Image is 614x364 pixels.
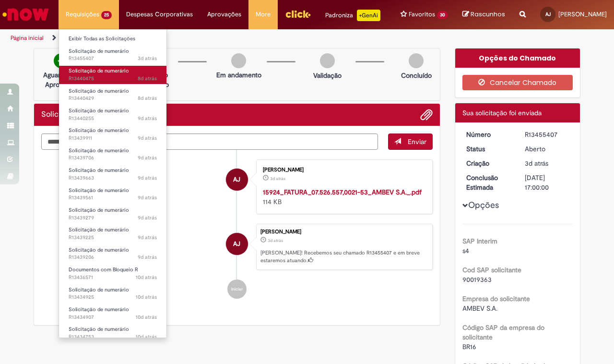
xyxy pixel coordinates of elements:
[136,293,157,301] time: 21/08/2025 09:29:51
[226,169,248,191] div: Antonio De Padua Rodrigues Da Silva Junior
[437,11,448,19] span: 30
[320,53,335,68] img: img-circle-grey.png
[59,245,166,263] a: Aberto R13439206 : Solicitação de numerário
[136,314,157,321] time: 21/08/2025 09:26:31
[59,165,166,183] a: Aberto R13439663 : Solicitação de numerário
[101,11,112,19] span: 25
[59,86,166,104] a: Aberto R13440429 : Solicitação de numerário
[59,185,166,203] a: Aberto R13439561 : Solicitação de numerário
[462,294,530,303] b: Empresa do solicitante
[136,333,157,340] time: 21/08/2025 09:00:10
[59,125,166,143] a: Aberto R13439911 : Solicitação de numerário
[69,95,157,102] span: R13440429
[136,293,157,301] span: 10d atrás
[59,146,166,163] a: Aberto R13439706 : Solicitação de numerário
[59,29,167,338] ul: Requisições
[256,10,271,19] span: More
[462,342,476,351] span: BR16
[138,234,157,241] span: 9d atrás
[69,87,129,95] span: Solicitação de numerário
[136,274,157,281] span: 10d atrás
[270,176,285,182] span: 3d atrás
[462,304,497,313] span: AMBEV S.A.
[233,168,240,191] span: AJ
[525,158,569,168] div: 28/08/2025 07:14:51
[69,107,129,114] span: Solicitação de numerário
[260,229,427,235] div: [PERSON_NAME]
[69,293,157,301] span: R13434925
[263,167,423,173] div: [PERSON_NAME]
[59,205,166,223] a: Aberto R13439279 : Solicitação de numerário
[59,66,166,84] a: Aberto R13440475 : Solicitação de numerário
[69,206,129,214] span: Solicitação de numerário
[388,133,433,150] button: Enviar
[41,150,433,308] ul: Histórico de tíquete
[69,147,129,154] span: Solicitação de numerário
[69,167,129,174] span: Solicitação de numerário
[69,326,129,333] span: Solicitação de numerário
[408,137,426,146] span: Enviar
[270,176,285,182] time: 28/08/2025 07:13:59
[69,194,157,202] span: R13439561
[1,5,50,24] img: ServiceNow
[59,225,166,243] a: Aberto R13439225 : Solicitação de numerário
[138,174,157,182] span: 9d atrás
[138,95,157,102] span: 8d atrás
[138,55,157,62] span: 3d atrás
[401,71,432,80] p: Concluído
[462,266,521,274] b: Cod SAP solicitante
[69,115,157,122] span: R13440255
[59,46,166,64] a: Aberto R13455407 : Solicitação de numerário
[69,286,129,293] span: Solicitação de numerário
[285,7,311,21] img: click_logo_yellow_360x200.png
[54,53,69,68] img: check-circle-green.png
[357,10,380,21] p: +GenAi
[69,314,157,321] span: R13434907
[268,238,283,243] span: 3d atrás
[138,55,157,62] time: 28/08/2025 07:14:52
[69,274,157,281] span: R13436571
[462,323,544,341] b: Código SAP da empresa do solicitante
[138,134,157,142] time: 22/08/2025 13:35:51
[138,134,157,142] span: 9d atrás
[69,333,157,341] span: R13434753
[138,75,157,82] span: 8d atrás
[59,324,166,342] a: Aberto R13434753 : Solicitação de numerário
[69,134,157,142] span: R13439911
[263,188,422,196] a: 15924_FATURA_07.526.557,0021-53_AMBEV S.A._.pdf
[455,49,580,68] div: Opções do Chamado
[525,159,548,168] span: 3d atrás
[69,154,157,162] span: R13439706
[138,95,157,102] time: 22/08/2025 15:23:05
[69,187,129,194] span: Solicitação de numerário
[69,234,157,242] span: R13439225
[462,109,542,117] span: Sua solicitação foi enviada
[420,109,433,121] button: Adicionar anexos
[138,254,157,261] span: 9d atrás
[126,10,193,19] span: Despesas Corporativas
[59,265,166,282] a: Aberto R13436571 : Documentos com Bloqueio R
[41,224,433,270] li: Antonio De Padua Rodrigues Da Silva Junior
[38,70,84,89] p: Aguardando Aprovação
[260,249,427,264] p: [PERSON_NAME]! Recebemos seu chamado R13455407 e em breve estaremos atuando.
[69,266,138,273] span: Documentos com Bloqueio R
[138,115,157,122] span: 9d atrás
[69,67,129,74] span: Solicitação de numerário
[138,75,157,82] time: 22/08/2025 15:32:11
[138,214,157,221] span: 9d atrás
[11,34,44,42] a: Página inicial
[545,11,551,17] span: AJ
[136,314,157,321] span: 10d atrás
[462,275,492,284] span: 90019363
[462,10,505,19] a: Rascunhos
[231,53,246,68] img: img-circle-grey.png
[69,246,129,254] span: Solicitação de numerário
[41,110,127,119] h2: Solicitação de numerário Histórico de tíquete
[136,274,157,281] time: 21/08/2025 14:26:00
[459,158,518,168] dt: Criação
[59,304,166,322] a: Aberto R13434907 : Solicitação de numerário
[66,10,99,19] span: Requisições
[69,48,129,55] span: Solicitação de numerário
[226,233,248,255] div: Antonio De Padua Rodrigues Da Silva Junior
[138,214,157,221] time: 22/08/2025 11:06:04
